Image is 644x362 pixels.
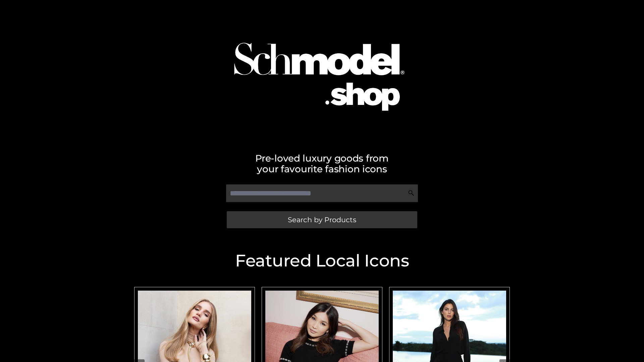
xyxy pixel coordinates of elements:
span: Search by Products [288,216,356,223]
a: Search by Products [227,211,417,228]
h2: Featured Local Icons​ [131,252,513,269]
img: Search Icon [408,190,415,196]
h2: Pre-loved luxury goods from your favourite fashion icons [131,153,513,174]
